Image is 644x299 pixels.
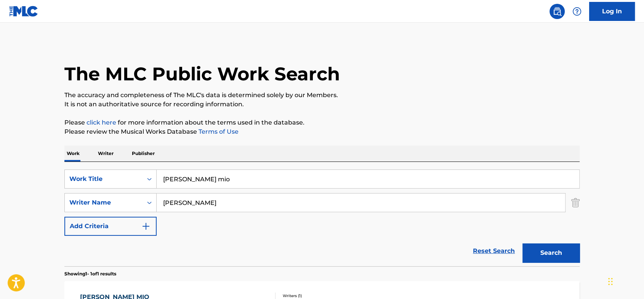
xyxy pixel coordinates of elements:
p: Please for more information about the terms used in the database. [64,118,580,127]
a: click here [87,119,116,126]
p: Please review the Musical Works Database [64,127,580,136]
img: help [572,7,582,16]
img: 9d2ae6d4665cec9f34b9.svg [141,222,151,231]
p: Publisher [130,146,157,161]
h1: The MLC Public Work Search [64,62,340,85]
a: Public Search [549,4,565,19]
p: The accuracy and completeness of The MLC's data is determined solely by our Members. [64,91,580,100]
img: MLC Logo [9,6,38,17]
div: Arrastrar [608,270,613,293]
a: Reset Search [469,243,519,259]
div: Writers ( 1 ) [283,293,398,299]
iframe: Chat Widget [606,262,644,299]
div: Help [569,4,585,19]
div: Widget de chat [606,262,644,299]
img: search [553,7,562,16]
button: Add Criteria [64,217,157,236]
a: Terms of Use [197,128,239,135]
p: Showing 1 - 1 of 1 results [64,270,116,277]
p: It is not an authoritative source for recording information. [64,100,580,109]
form: Search Form [64,169,580,266]
a: Log In [589,2,635,21]
img: Delete Criterion [571,193,580,212]
p: Writer [96,146,116,161]
p: Work [64,146,82,161]
div: Writer Name [69,198,138,207]
div: Work Title [69,174,138,184]
button: Search [522,243,580,262]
